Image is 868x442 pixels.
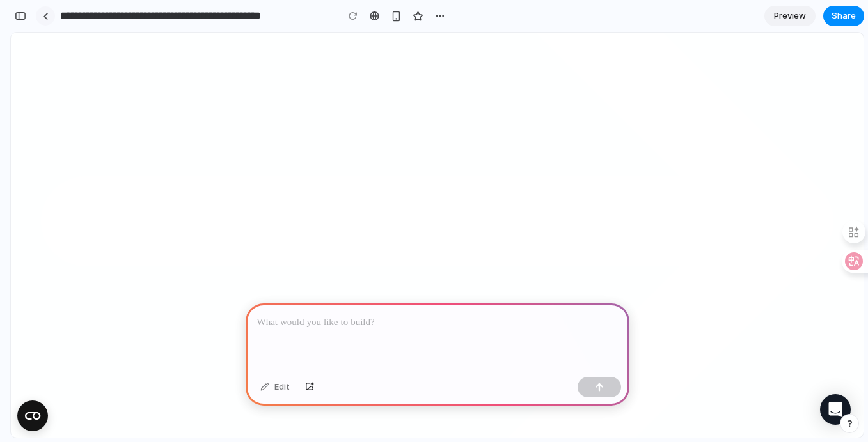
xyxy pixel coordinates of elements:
span: Preview [774,10,806,22]
div: Open Intercom Messenger [809,362,840,392]
button: Share [823,6,864,26]
span: Share [832,10,856,22]
button: Open CMP widget [6,368,37,399]
a: Preview [764,6,816,26]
